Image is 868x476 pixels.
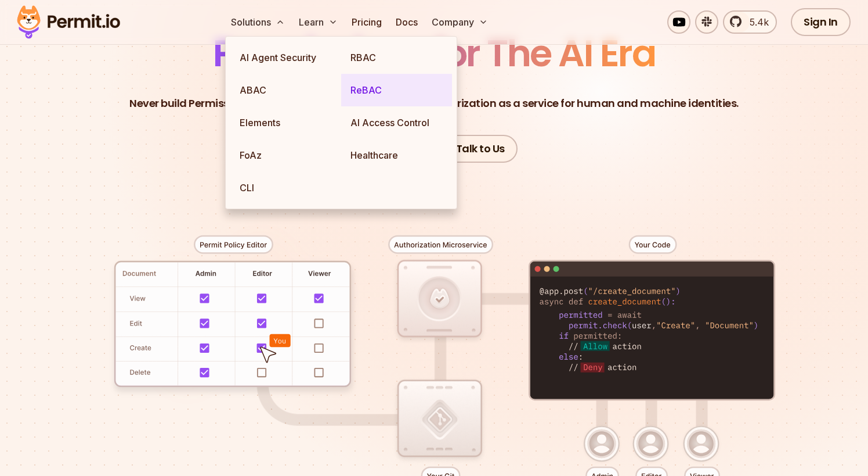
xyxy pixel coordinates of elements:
[341,74,452,106] a: ReBAC
[230,74,341,106] a: ABAC
[443,135,518,163] a: Talk to Us
[791,8,851,36] a: Sign In
[129,95,739,112] p: Never build Permissions again. Zero-latency fine-grained authorization as a service for human and...
[341,106,452,139] a: AI Access Control
[230,139,341,171] a: FoAz
[391,10,422,34] a: Docs
[723,10,777,34] a: 5.4k
[341,41,452,74] a: RBAC
[230,171,341,204] a: CLI
[230,41,341,74] a: AI Agent Security
[12,2,125,42] img: Permit logo
[294,10,342,34] button: Learn
[226,10,290,34] button: Solutions
[341,139,452,171] a: Healthcare
[347,10,386,34] a: Pricing
[213,27,655,79] span: Permissions for The AI Era
[230,106,341,139] a: Elements
[743,15,769,29] span: 5.4k
[427,10,493,34] button: Company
